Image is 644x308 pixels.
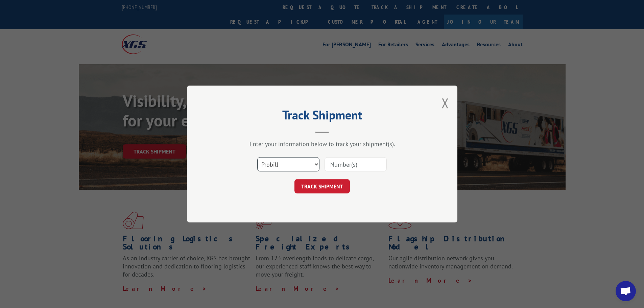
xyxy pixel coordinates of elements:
h2: Track Shipment [221,110,424,123]
button: TRACK SHIPMENT [294,179,350,193]
button: Close modal [442,94,449,112]
a: Open chat [616,281,636,301]
div: Enter your information below to track your shipment(s). [221,140,424,148]
input: Number(s) [325,157,387,171]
